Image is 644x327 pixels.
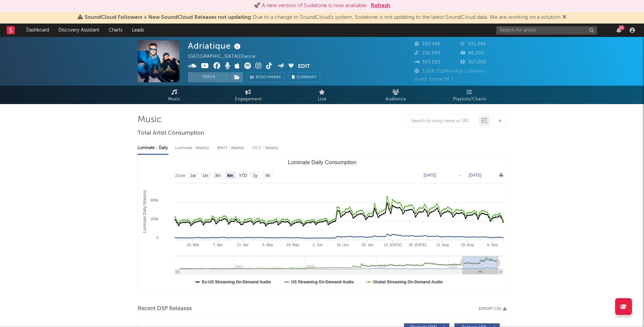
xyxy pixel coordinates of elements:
a: Dashboard [21,24,54,37]
span: Benchmark [256,74,281,82]
button: Refresh [371,2,390,10]
span: Dismiss [562,15,566,20]
div: Adriatique [188,40,242,51]
span: Summary [297,76,316,79]
a: Benchmark [246,72,285,82]
span: Total Artist Consumption [138,129,204,137]
a: Playlists/Charts [433,86,507,104]
a: Leads [127,24,149,37]
text: 1y [253,173,257,178]
text: 2. Jun [312,243,323,247]
text: 16. Jun [337,243,349,247]
button: Track [188,72,230,82]
text: 11. Aug [436,243,448,247]
text: 28. [DATE] [408,243,426,247]
span: 303,293 [414,60,440,64]
div: Luminate - Daily [138,142,168,154]
text: 30. Jun [361,243,374,247]
span: 317,000 [460,60,486,64]
text: YTD [239,173,247,178]
text: 8. Sep [487,243,498,247]
button: Summary [288,72,320,82]
text: 3m [215,173,220,178]
span: SoundCloud Followers + New SoundCloud Releases not updating [85,15,251,20]
text: 5. May [262,243,274,247]
text: 6m [227,173,233,178]
span: Jump Score: 56.7 [414,77,454,82]
text: 14. [DATE] [384,243,401,247]
a: Charts [104,24,127,37]
span: Recent DSP Releases [138,305,192,313]
a: Music [138,86,211,104]
input: Search for artists [496,26,597,35]
text: 400k [150,198,158,202]
text: → [457,173,461,178]
div: OCC - Weekly [252,142,279,154]
button: Export CSV [479,307,507,311]
span: Engagement [235,95,262,103]
text: 24. Mar [187,243,199,247]
text: Ex-US Streaming On-Demand Audio [202,280,271,284]
input: Search by song name or URL [408,119,479,124]
text: Luminate Daily Streams [142,190,147,233]
span: : Due to a change to SoundCloud's system, Sodatone is not updating to the latest SoundCloud data.... [85,15,560,20]
span: Playlists/Charts [453,95,486,103]
span: Audience [386,95,406,103]
span: Live [318,95,327,103]
span: 3,566,752 Monthly Listeners [414,69,485,74]
text: 1m [202,173,208,178]
a: Audience [359,86,433,104]
text: [DATE] [424,173,436,178]
text: US Streaming On-Demand Audio [291,280,354,284]
text: Global Streaming On-Demand Audio [373,280,443,284]
button: Edit [298,62,310,71]
text: Luminate Daily Consumption [288,159,356,165]
span: 350,486 [414,42,441,46]
div: 25 [618,25,625,30]
text: All [265,173,269,178]
span: 921,296 [460,42,486,46]
text: 7. Apr [213,243,223,247]
span: 218,900 [414,51,441,55]
text: 0 [156,236,158,240]
span: 86,200 [460,51,484,55]
div: BMAT - Weekly [217,142,246,154]
text: [DATE] [469,173,482,178]
div: 🚀 A new version of Sodatone is now available. [254,2,367,10]
text: Zoom [175,173,186,178]
text: 25. Aug [461,243,474,247]
a: Discovery Assistant [54,24,104,37]
div: [GEOGRAPHIC_DATA] | Dance [188,53,263,61]
a: Live [285,86,359,104]
text: 19. May [286,243,299,247]
text: 1w [190,173,196,178]
span: Music [168,95,181,103]
div: Luminate - Weekly [175,142,210,154]
text: 200k [150,217,158,221]
text: 21. Apr [237,243,249,247]
button: 25 [616,28,621,33]
a: Engagement [211,86,285,104]
svg: Luminate Daily Consumption [138,157,506,291]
